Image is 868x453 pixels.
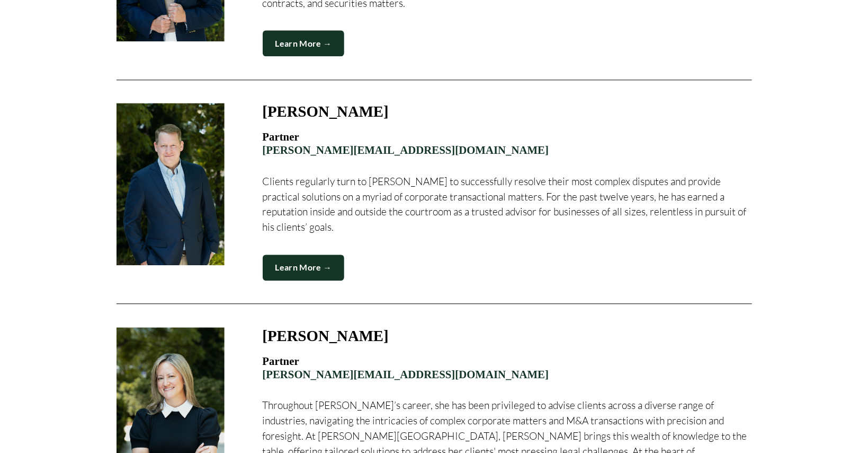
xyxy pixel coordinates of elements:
[263,175,752,236] p: Clients regularly turn to [PERSON_NAME] to successfully resolve their most complex disputes and p...
[263,355,752,381] h4: Partner
[263,103,389,120] h3: [PERSON_NAME]
[263,131,752,157] h4: Partner
[263,31,345,57] a: Learn More →
[263,144,549,156] a: [PERSON_NAME][EMAIL_ADDRESS][DOMAIN_NAME]
[263,369,549,381] a: [PERSON_NAME][EMAIL_ADDRESS][DOMAIN_NAME]
[263,328,389,345] h3: [PERSON_NAME]
[263,255,345,281] a: Learn More →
